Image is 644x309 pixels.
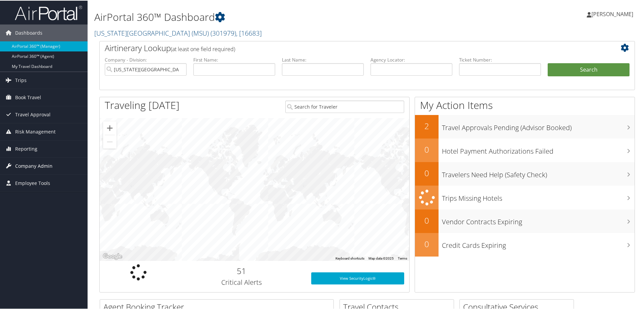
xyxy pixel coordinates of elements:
[415,114,635,138] a: 2Travel Approvals Pending (Advisor Booked)
[442,190,635,202] h3: Trips Missing Hotels
[591,10,633,17] span: [PERSON_NAME]
[15,157,53,174] span: Company Admin
[415,120,439,131] h2: 2
[236,28,262,37] span: , [ 16683 ]
[105,56,187,63] label: Company - Division:
[442,166,635,179] h3: Travelers Need Help (Safety Check)
[285,100,404,112] input: Search for Traveler
[442,143,635,155] h3: Hotel Payment Authorizations Failed
[15,174,50,191] span: Employee Tools
[193,56,275,63] label: First Name:
[311,272,404,284] a: View SecurityLogic®
[459,56,541,63] label: Ticket Number:
[282,56,364,63] label: Last Name:
[368,256,394,260] span: Map data ©2025
[182,265,301,276] h2: 51
[105,42,585,53] h2: Airtinerary Lookup
[415,138,635,161] a: 0Hotel Payment Authorizations Failed
[415,98,635,112] h1: My Action Items
[548,63,630,76] button: Search
[587,3,640,24] a: [PERSON_NAME]
[442,119,635,132] h3: Travel Approvals Pending (Advisor Booked)
[15,106,51,122] span: Travel Approval
[94,28,262,37] a: [US_STATE][GEOGRAPHIC_DATA] (MSU)
[415,185,635,209] a: Trips Missing Hotels
[103,134,117,148] button: Zoom out
[182,277,301,286] h3: Critical Alerts
[415,143,439,155] h2: 0
[415,232,635,256] a: 0Credit Cards Expiring
[171,45,235,52] span: (at least one field required)
[15,24,42,41] span: Dashboards
[415,238,439,249] h2: 0
[94,9,458,24] h1: AirPortal 360™ Dashboard
[442,237,635,249] h3: Credit Cards Expiring
[442,213,635,226] h3: Vendor Contracts Expiring
[371,56,452,63] label: Agency Locator:
[101,252,124,260] img: Google
[15,71,27,88] span: Trips
[415,167,439,178] h2: 0
[101,252,124,260] a: Open this area in Google Maps (opens a new window)
[335,256,364,260] button: Keyboard shortcuts
[15,4,82,20] img: airportal-logo.png
[415,209,635,232] a: 0Vendor Contracts Expiring
[15,88,41,105] span: Book Travel
[15,123,56,140] span: Risk Management
[105,98,180,112] h1: Traveling [DATE]
[15,140,37,157] span: Reporting
[398,256,407,260] a: Terms
[103,121,117,134] button: Zoom in
[211,28,236,37] span: ( 301979 )
[415,214,439,226] h2: 0
[415,161,635,185] a: 0Travelers Need Help (Safety Check)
